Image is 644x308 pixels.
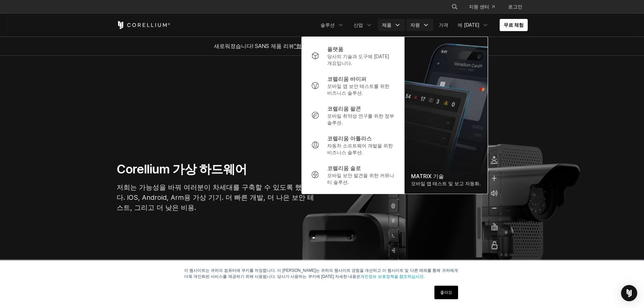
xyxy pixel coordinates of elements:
button: 찾다 [449,1,461,13]
div: 인터콤 메신저 열기 [621,285,637,301]
a: 플랫폼 당사의 기술과 도구에 [DATE] 개요입니다. [306,41,400,71]
a: 코렐리움 솔로 모바일 보안 발견을 위한 커뮤니티 솔루션. [306,160,400,190]
font: 에 [DATE] [458,22,479,28]
div: 탐색 메뉴 [443,1,528,13]
font: 코렐리움 바이퍼 [327,75,366,82]
a: "협업형 모바일 앱 보안 개발 및 분석"을 [294,43,389,49]
font: 솔루션 [320,22,335,28]
font: 당사의 기술과 도구에 [DATE] 개요입니다. [327,53,389,66]
font: 모바일 취약성 연구를 위한 정부 솔루션. [327,113,394,125]
font: 모바일 앱 보안 테스트를 위한 비즈니스 솔루션. [327,83,389,96]
font: 코렐리움 솔로 [327,165,361,171]
a: 코렐리움 바이퍼 모바일 앱 보안 테스트를 위한 비즈니스 솔루션. [306,71,400,100]
font: 모바일 보안 발견을 위한 커뮤니티 솔루션. [327,172,394,185]
font: 플랫폼 [327,46,343,52]
a: MATRIX 기술 모바일 앱 테스트 및 보고 자동화. [404,37,487,194]
font: 무료 체험 [504,22,524,28]
div: 탐색 메뉴 [316,19,528,31]
font: 코렐리움 아틀라스 [327,135,372,142]
font: MATRIX 기술 [411,173,444,180]
font: 산업 [354,22,363,28]
a: 코렐리움 홈 [117,21,170,29]
font: 코렐리움 팔콘 [327,105,361,112]
font: 로그인 [508,4,522,9]
font: 제품 [382,22,391,28]
font: 자동차 소프트웨어 개발을 위한 비즈니스 솔루션. [327,143,393,155]
font: 저희는 가능성을 바꿔 여러분이 차세대를 구축할 수 있도록 했습니다. iOS, Android, Arm용 가상 기기. 더 빠른 개발, 더 나은 보안 테스트, 그리고 더 낮은 비용. [117,183,315,212]
a: 코렐리움 아틀라스 자동차 소프트웨어 개발을 위한 비즈니스 솔루션. [306,130,400,160]
font: 가격 [439,22,448,28]
a: 개인정보 보호정책을 참조하십시오. [360,274,425,279]
font: Corellium 가상 하드웨어 [117,162,247,176]
a: 코렐리움 팔콘 모바일 취약성 연구를 위한 정부 솔루션. [306,100,400,130]
font: 지원 센터 [469,4,489,9]
font: 좋아요 [440,290,452,295]
a: 좋아요 [434,286,458,299]
font: 모바일 앱 테스트 및 보고 자동화. [411,181,481,186]
img: 매트릭스_웹내비게이션_1x [404,37,487,194]
font: 이 웹사이트는 귀하의 컴퓨터에 쿠키를 저장합니다. 이 [PERSON_NAME]는 귀하의 웹사이트 경험을 개선하고 이 웹사이트 및 다른 매체를 통해 귀하에게 더욱 개인화된 서비... [184,268,458,279]
font: 새로워졌습니다! SANS 제품 리뷰 [214,43,294,49]
font: 자원 [410,22,420,28]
